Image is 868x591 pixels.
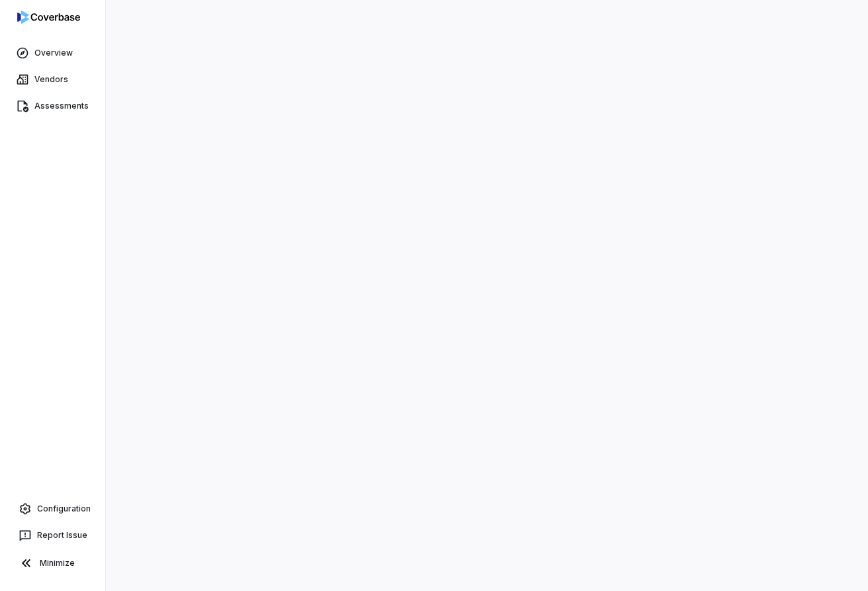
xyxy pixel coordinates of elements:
[5,550,100,576] button: Minimize
[3,94,103,118] a: Assessments
[3,41,103,65] a: Overview
[5,497,100,521] a: Configuration
[3,68,103,91] a: Vendors
[17,11,80,24] img: logo-D7KZi-bG.svg
[5,523,100,547] button: Report Issue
